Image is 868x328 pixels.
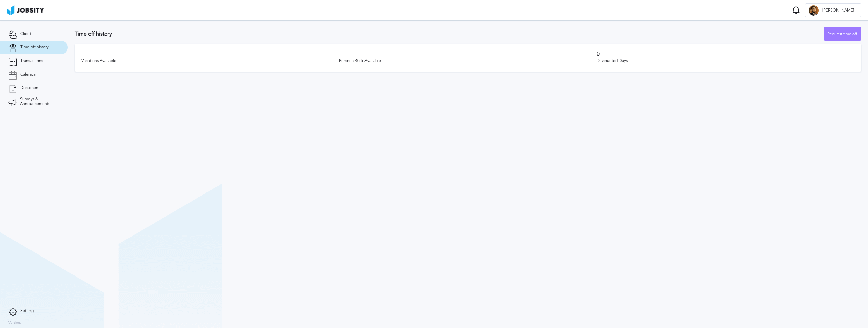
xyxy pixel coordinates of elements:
div: L [809,5,819,16]
span: Calendar [20,72,37,77]
div: Discounted Days [597,59,854,63]
div: Personal/Sick Available [339,59,597,63]
span: Settings [20,309,35,313]
span: [PERSON_NAME] [819,8,857,13]
div: Vacations Available [81,59,339,63]
label: Version: [8,321,21,325]
button: L[PERSON_NAME] [805,3,861,17]
span: Transactions [20,59,43,63]
span: Surveys & Announcements [20,97,59,106]
span: Client [20,32,31,36]
img: ab4bad089aa723f57921c736e9817d99.png [7,5,44,15]
button: Request time off [824,27,861,41]
h3: 0 [597,51,854,57]
h3: Time off history [75,31,824,37]
div: Request time off [824,27,861,41]
span: Documents [20,86,41,90]
span: Time off history [20,45,49,50]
